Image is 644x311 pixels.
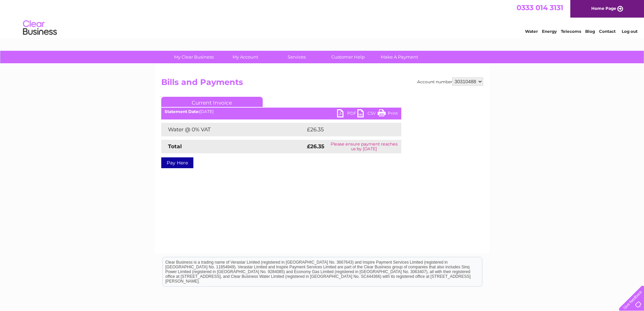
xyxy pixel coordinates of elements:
strong: Total [168,143,182,150]
a: My Clear Business [166,51,222,63]
a: Current Invoice [161,97,263,107]
a: My Account [217,51,273,63]
a: Customer Help [320,51,376,63]
a: Pay Here [161,157,193,168]
div: Account number [417,77,483,86]
td: Water @ 0% VAT [161,123,305,136]
div: [DATE] [161,109,401,114]
a: Energy [542,29,557,34]
img: logo.png [23,18,57,38]
strong: £26.35 [307,143,324,150]
b: Statement Date: [165,109,199,114]
a: Contact [599,29,616,34]
a: Telecoms [561,29,581,34]
a: Water [525,29,538,34]
h2: Bills and Payments [161,77,483,90]
td: £26.35 [305,123,387,136]
div: Clear Business is a trading name of Verastar Limited (registered in [GEOGRAPHIC_DATA] No. 3667643... [163,4,482,33]
a: CSV [357,109,378,119]
a: Services [269,51,325,63]
td: Please ensure payment reaches us by [DATE] [327,140,401,153]
a: PDF [337,109,357,119]
a: Log out [622,29,638,34]
a: 0333 014 3131 [517,3,563,12]
a: Make A Payment [372,51,427,63]
a: Blog [585,29,595,34]
a: Print [378,109,398,119]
